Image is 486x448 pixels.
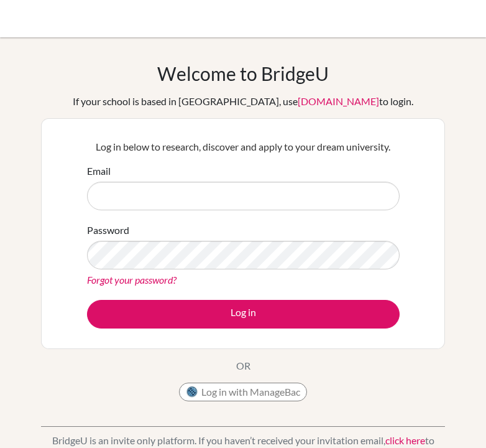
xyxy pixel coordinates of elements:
[87,164,111,179] label: Email
[157,62,329,85] h1: Welcome to BridgeU
[87,300,400,329] button: Log in
[73,94,413,109] div: If your school is based in [GEOGRAPHIC_DATA], use to login.
[385,434,425,446] a: click here
[87,139,400,154] p: Log in below to research, discover and apply to your dream university.
[236,358,250,373] p: OR
[179,383,307,401] button: Log in with ManageBac
[87,223,129,238] label: Password
[87,274,177,286] a: Forgot your password?
[298,95,379,107] a: [DOMAIN_NAME]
